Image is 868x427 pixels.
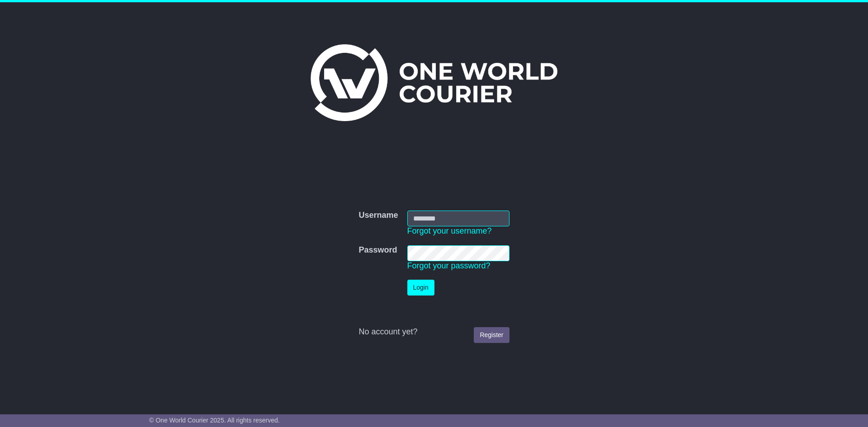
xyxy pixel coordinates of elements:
a: Forgot your password? [407,261,491,270]
button: Login [407,280,434,296]
img: One World [311,44,557,121]
label: Username [359,211,398,221]
div: No account yet? [359,327,509,337]
span: © One World Courier 2025. All rights reserved. [149,417,280,424]
label: Password [359,245,397,255]
a: Register [474,327,509,343]
a: Forgot your username? [407,226,492,235]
